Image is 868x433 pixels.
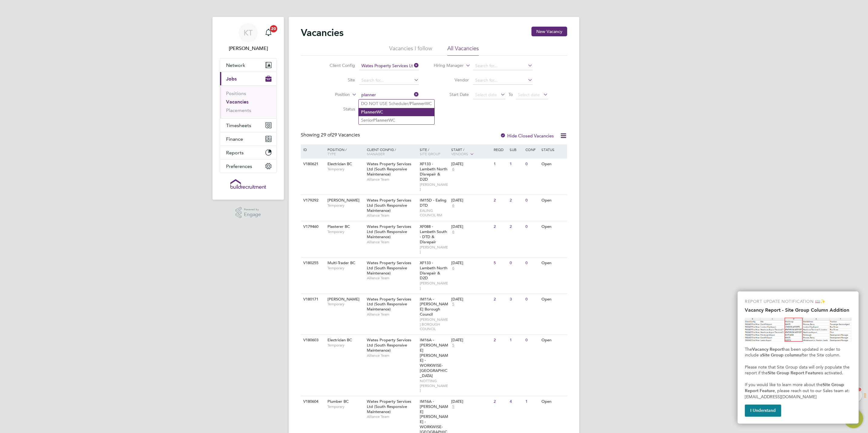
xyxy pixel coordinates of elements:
li: All Vacancies [447,45,479,56]
span: [PERSON_NAME] [420,281,449,290]
div: [DATE] [451,338,491,343]
div: Status [540,144,566,155]
span: [PERSON_NAME] [420,245,449,254]
a: Vacancies [226,99,248,105]
label: Status [320,106,355,112]
span: 5 [451,343,455,348]
strong: Vacancy Report [752,347,783,352]
div: 0 [524,294,540,305]
span: Temporary [327,167,364,172]
div: Site / [418,144,450,159]
label: Hide Closed Vacancies [500,133,554,139]
span: Vendors [451,151,468,156]
span: IM15D - Ealing DTD [420,198,446,208]
span: Multi-Trader BC [327,260,355,265]
div: 0 [524,159,540,170]
div: 1 [508,335,524,346]
span: [PERSON_NAME] BOROUGH COUNCIL [420,317,449,331]
b: Planner [373,118,388,123]
span: Select date [518,92,540,97]
p: REPORT UPDATE NOTIFICATION 📖✨ [745,299,851,305]
span: [PERSON_NAME] [327,198,360,203]
span: Electrician BC [327,337,352,343]
span: Alliance Team [367,240,417,244]
div: 0 [524,258,540,269]
strong: Site Group Report Feature [745,382,845,393]
span: Please note that Site Group data will only populate the report if the [745,365,851,376]
span: Alliance Team [367,353,417,358]
a: Go to account details [220,23,277,52]
span: after the Site column. [799,353,840,358]
label: Client Config [320,63,355,68]
span: Powered by [244,207,261,212]
span: IM16A - [PERSON_NAME] [PERSON_NAME] - WORKWISE- [GEOGRAPHIC_DATA] [420,337,448,378]
label: Vendor [434,77,469,83]
span: Select date [475,92,497,97]
span: Temporary [327,229,364,234]
div: Position / [323,144,365,159]
span: 6 [451,229,455,235]
div: V179292 [302,195,323,206]
span: [PERSON_NAME] [327,297,360,302]
span: NOTTING [PERSON_NAME] [420,379,449,393]
input: Search for... [473,76,533,85]
input: Search for... [359,91,419,99]
div: Vacancy Report - Site Group Column Addition [738,291,859,424]
div: Sub [508,144,524,155]
a: Go to home page [220,179,277,189]
div: V180621 [302,159,323,170]
div: Open [540,335,566,346]
span: Wates Property Services Ltd (South Responsive Maintenance) [367,161,411,177]
div: [DATE] [451,198,491,203]
div: Open [540,221,566,232]
b: Planner [410,101,425,106]
span: IM11A - [PERSON_NAME] Borough Council [420,297,448,317]
div: [DATE] [451,162,491,167]
div: Open [540,258,566,269]
span: Alliance Team [367,177,417,182]
span: Type [327,151,336,156]
span: Alliance Team [367,213,417,218]
button: New Vacancy [531,27,567,36]
span: XF133 - Lambeth North Disrepair & D2D [420,161,447,182]
label: Position [315,92,350,98]
span: Network [226,62,245,68]
a: Placements [226,107,251,113]
h2: Vacancies [301,27,344,39]
div: Conf [524,144,540,155]
span: Wates Property Services Ltd (South Responsive Maintenance) [367,198,411,213]
span: 6 [451,203,455,208]
span: Kiera Troutt [220,45,277,52]
span: has been updated in order to include a [745,347,841,358]
span: EALING COUNCIL RM [420,208,449,218]
a: Positions [226,90,246,96]
span: Preferences [226,163,252,169]
h2: Vacancy Report - Site Group Column Addition [745,307,851,313]
span: is activated. [820,370,843,376]
div: 1 [524,396,540,407]
strong: Site Group Report Feature [768,370,820,376]
div: V179460 [302,221,323,232]
span: Temporary [327,302,364,307]
span: 20 [270,25,277,32]
span: Timesheets [226,123,251,128]
div: 0 [524,221,540,232]
span: 5 [451,404,455,409]
span: Engage [244,212,261,217]
span: Alliance Team [367,276,417,280]
div: 2 [508,221,524,232]
div: 5 [492,258,508,269]
span: Manager [367,151,385,156]
div: Open [540,294,566,305]
label: Hiring Manager [429,63,464,69]
div: V180171 [302,294,323,305]
div: V180604 [302,396,323,407]
span: , please reach out to our Sales team at: [EMAIL_ADDRESS][DOMAIN_NAME] [745,388,851,399]
div: 3 [508,294,524,305]
span: XF133 - Lambeth North Disrepair & D2D [420,260,447,281]
div: [DATE] [451,261,491,266]
div: 2 [492,335,508,346]
div: 0 [508,258,524,269]
div: 0 [524,335,540,346]
div: Client Config / [365,144,418,159]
